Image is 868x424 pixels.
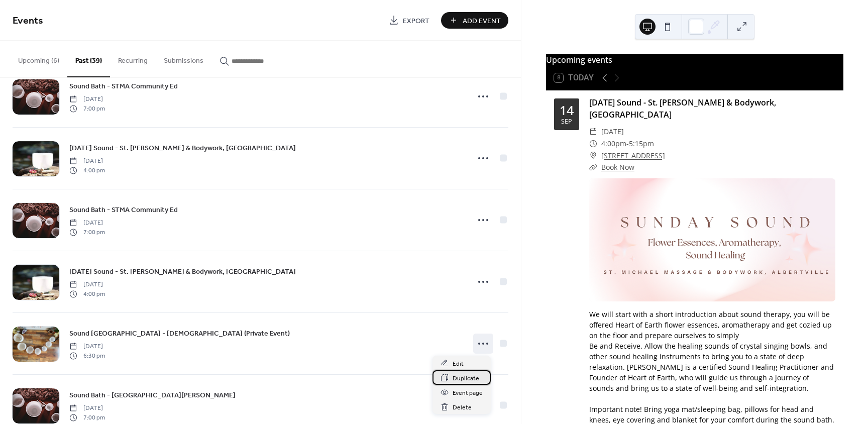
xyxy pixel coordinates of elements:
a: Book Now [601,162,634,172]
a: Export [381,12,437,29]
span: 4:00pm [601,138,626,150]
span: [DATE] [69,404,105,413]
a: Sound Bath - [GEOGRAPHIC_DATA][PERSON_NAME] [69,389,236,401]
button: Recurring [110,41,156,76]
button: Submissions [156,41,211,76]
a: [DATE] Sound - St. [PERSON_NAME] & Bodywork, [GEOGRAPHIC_DATA] [69,142,296,154]
span: Sound [GEOGRAPHIC_DATA] - [DEMOGRAPHIC_DATA] (Private Event) [69,329,290,339]
div: ​ [589,161,597,173]
span: Event page [453,388,483,398]
span: Export [403,16,429,26]
span: [DATE] Sound - St. [PERSON_NAME] & Bodywork, [GEOGRAPHIC_DATA] [69,267,296,277]
a: [DATE] Sound - St. [PERSON_NAME] & Bodywork, [GEOGRAPHIC_DATA] [589,97,776,120]
a: Sound [GEOGRAPHIC_DATA] - [DEMOGRAPHIC_DATA] (Private Event) [69,328,290,339]
span: [DATE] [69,219,105,228]
div: ​ [589,138,597,150]
button: Past (39) [67,41,110,77]
button: Upcoming (6) [10,41,67,76]
span: Sound Bath - [GEOGRAPHIC_DATA][PERSON_NAME] [69,390,236,401]
span: [DATE] [69,95,105,104]
span: 7:00 pm [69,413,105,422]
a: [STREET_ADDRESS] [601,150,665,162]
span: [DATE] [69,342,105,351]
span: Duplicate [453,373,479,384]
div: ​ [589,126,597,138]
span: [DATE] [69,280,105,289]
span: Edit [453,359,464,369]
span: Sound Bath - STMA Community Ed [69,81,178,92]
div: 14 [560,104,574,117]
span: 4:00 pm [69,289,105,298]
a: [DATE] Sound - St. [PERSON_NAME] & Bodywork, [GEOGRAPHIC_DATA] [69,266,296,277]
div: Upcoming events [546,54,843,66]
a: Sound Bath - STMA Community Ed [69,204,178,216]
div: Sep [561,119,572,125]
div: ​ [589,150,597,162]
span: - [626,138,629,150]
span: [DATE] [69,157,105,166]
button: Add Event [441,12,508,29]
span: 7:00 pm [69,228,105,237]
span: Events [13,11,43,31]
span: Delete [453,402,472,413]
span: Sound Bath - STMA Community Ed [69,205,178,216]
span: [DATE] [601,126,624,138]
span: Add Event [463,16,501,26]
a: Sound Bath - STMA Community Ed [69,80,178,92]
span: [DATE] Sound - St. [PERSON_NAME] & Bodywork, [GEOGRAPHIC_DATA] [69,143,296,154]
span: 6:30 pm [69,351,105,360]
span: 5:15pm [629,138,654,150]
span: 4:00 pm [69,166,105,175]
span: 7:00 pm [69,104,105,113]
